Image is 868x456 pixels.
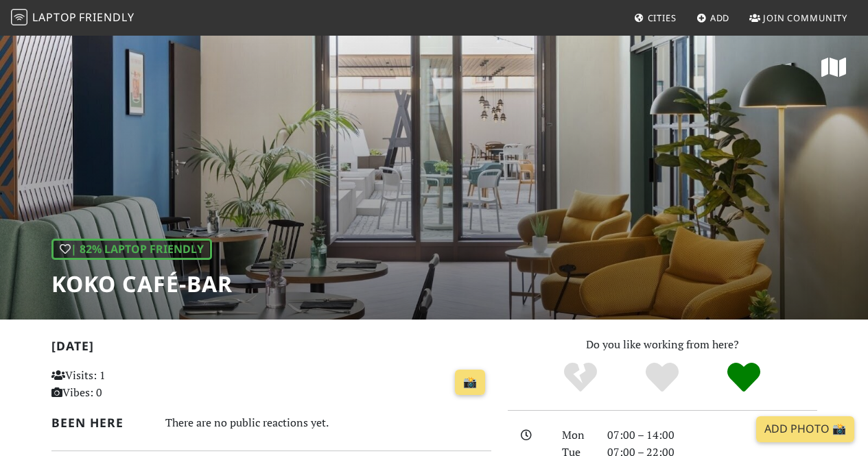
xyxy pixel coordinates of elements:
img: LaptopFriendly [11,9,27,25]
span: Add [710,12,730,24]
h2: Been here [51,416,149,430]
div: No [540,361,622,395]
p: Visits: 1 Vibes: 0 [51,367,187,402]
a: LaptopFriendly LaptopFriendly [11,6,134,30]
span: Friendly [79,10,134,25]
div: Yes [622,361,703,395]
div: 07:00 – 14:00 [599,427,825,444]
h1: koko café-bar [51,271,233,297]
span: Join Community [763,12,847,24]
a: Add [691,5,736,30]
div: | 82% Laptop Friendly [51,239,212,261]
a: 📸 [455,370,485,396]
h2: [DATE] [51,339,491,359]
span: Laptop [32,10,77,25]
a: Cities [629,5,682,30]
p: Do you like working from here? [508,336,817,354]
div: Mon [554,427,599,444]
a: Add Photo 📸 [756,416,854,442]
a: Join Community [744,5,853,30]
span: Cities [648,12,677,24]
div: There are no public reactions yet. [165,413,491,433]
div: Definitely! [703,361,784,395]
